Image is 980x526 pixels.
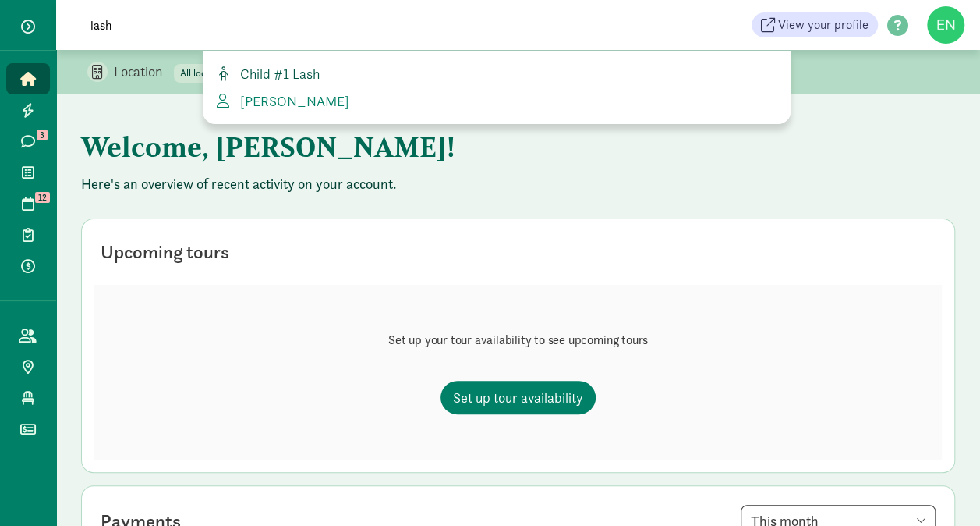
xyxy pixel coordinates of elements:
[453,387,583,408] span: Set up tour availability
[752,12,878,37] a: View your profile
[81,9,518,41] input: Search for a family, child or location
[215,91,778,112] a: [PERSON_NAME]
[35,192,50,203] span: 12
[234,92,349,110] span: [PERSON_NAME]
[902,451,980,526] iframe: Chat Widget
[234,65,320,83] span: Child #1 Lash
[114,62,174,81] p: Location
[440,381,596,414] a: Set up tour availability
[37,130,48,140] span: 3
[81,175,955,194] p: Here's an overview of recent activity on your account.
[6,126,50,157] a: 3
[101,238,229,266] div: Upcoming tours
[778,16,869,34] span: View your profile
[388,331,648,350] p: Set up your tour availability to see upcoming tours
[81,119,853,175] h1: Welcome, [PERSON_NAME]!
[6,188,50,219] a: 12
[215,63,778,84] a: Child #1 Lash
